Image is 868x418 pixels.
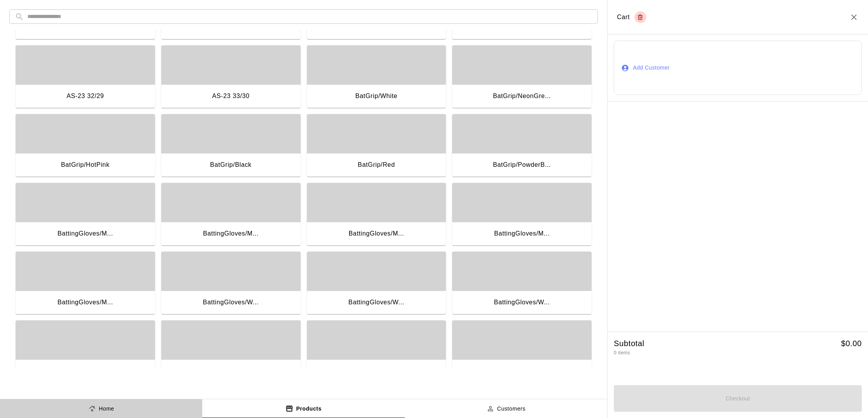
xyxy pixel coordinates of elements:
div: BattingGloves/M... [349,229,404,239]
div: BattingGloves/W... [348,297,404,307]
div: Cart [617,11,646,23]
button: BatGrip/Black [161,114,301,178]
div: AS-23 32/29 [66,91,104,101]
div: BatGrip/Black [210,160,251,170]
div: BattingGloves/H... [203,366,258,376]
div: BattingGloves/H... [494,366,549,376]
button: BatGrip/HotPink [16,114,155,178]
div: BatGrip/NeonGre... [493,91,551,101]
button: BattingGloves/M... [161,183,301,247]
button: BatGrip/PowderB... [452,114,592,178]
p: Products [296,405,321,413]
button: AS-23 33/30 [161,45,301,109]
div: BattingGloves/H... [349,366,404,376]
button: BattingGloves/H... [452,320,592,384]
button: BattingGloves/M... [16,183,155,247]
button: BattingGloves/W... [307,252,446,316]
p: Home [99,405,114,413]
button: BattingGloves/W... [452,252,592,316]
div: BattingGloves/M... [57,297,113,307]
button: BattingGloves/M... [16,252,155,316]
button: BattingGloves/W... [161,252,301,316]
button: BattingGloves/H... [161,320,301,384]
button: Close [849,13,859,22]
button: AS-23 32/29 [16,45,155,109]
button: Add Customer [614,41,862,95]
button: BattingGloves/M... [452,183,592,247]
h5: $ 0.00 [841,338,862,349]
p: Customers [497,405,526,413]
div: BattingGloves/M... [494,229,550,239]
button: BatGrip/NeonGre... [452,45,592,109]
div: BattingGloves/W... [203,297,259,307]
button: BatGrip/White [307,45,446,109]
div: AS-23 33/30 [212,91,250,101]
div: BatGrip/HotPink [61,160,109,170]
button: BattingGloves/W... [16,320,155,384]
button: Empty cart [635,11,646,23]
span: 0 items [614,350,630,355]
div: BattingGloves/W... [57,366,113,376]
div: BattingGloves/M... [203,229,258,239]
button: BattingGloves/M... [307,183,446,247]
div: BattingGloves/W... [494,297,550,307]
button: BattingGloves/H... [307,320,446,384]
button: BatGrip/Red [307,114,446,178]
div: BattingGloves/M... [57,229,113,239]
h5: Subtotal [614,338,644,349]
div: BatGrip/Red [358,160,395,170]
div: BatGrip/White [355,91,397,101]
div: BatGrip/PowderB... [493,160,551,170]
